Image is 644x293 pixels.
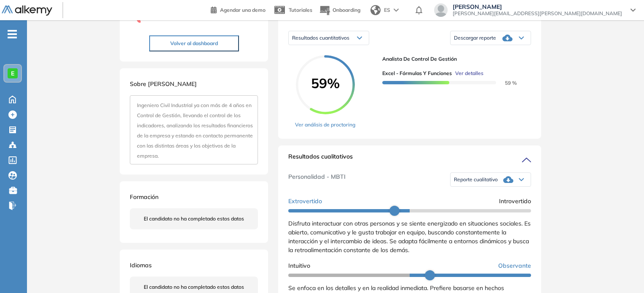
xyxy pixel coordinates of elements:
[319,1,360,19] button: Onboarding
[455,70,483,77] span: Ver detalles
[130,80,197,88] span: Sobre [PERSON_NAME]
[149,35,239,51] button: Volver al dashboard
[289,7,312,13] span: Tutoriales
[288,261,310,270] span: Intuitivo
[453,3,622,10] span: [PERSON_NAME]
[288,172,346,187] span: Personalidad - MBTI
[382,70,452,77] span: Excel - Fórmulas y Funciones
[130,193,158,201] span: Formación
[288,220,531,254] span: Disfruta interactuar con otras personas y se siente energizado en situaciones sociales. Es abiert...
[454,176,498,183] span: Reporte cualitativo
[454,35,496,41] span: Descargar reporte
[288,197,322,206] span: Extrovertido
[292,35,349,41] span: Resultados cuantitativos
[333,7,360,13] span: Onboarding
[8,33,17,35] i: -
[453,10,622,17] span: [PERSON_NAME][EMAIL_ADDRESS][PERSON_NAME][DOMAIN_NAME]
[370,5,381,15] img: world
[130,261,152,269] span: Idiomas
[394,8,399,12] img: arrow
[144,215,244,223] span: El candidato no ha completado estos datos
[499,197,531,206] span: Introvertido
[452,70,483,77] button: Ver detalles
[2,5,52,16] img: Logo
[495,80,517,86] span: 59 %
[295,121,355,129] a: Ver análisis de proctoring
[288,152,353,166] span: Resultados cualitativos
[384,6,390,14] span: ES
[296,76,355,90] span: 59%
[137,102,253,159] span: Ingeniero Civil Industrial ya con más de 4 años en Control de Gestión, llevando el control de los...
[220,7,266,13] span: Agendar una demo
[11,70,14,77] span: E
[211,4,266,14] a: Agendar una demo
[144,283,244,291] span: El candidato no ha completado estos datos
[498,261,531,270] span: Observante
[382,55,524,63] span: Analista de Control de Gestión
